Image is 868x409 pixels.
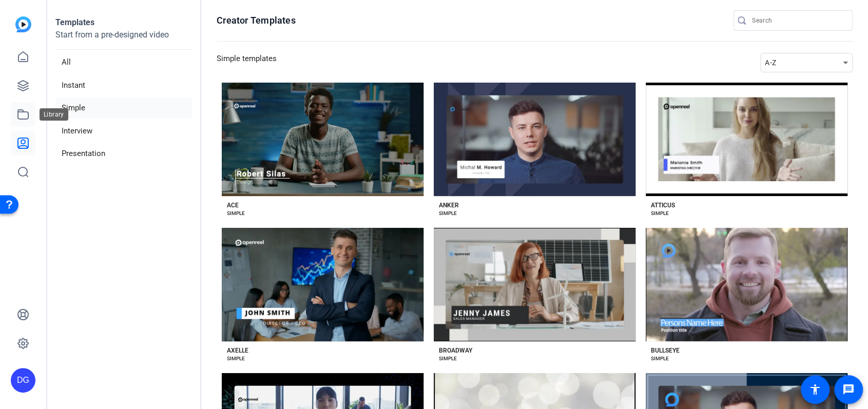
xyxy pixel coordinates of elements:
[55,17,94,27] strong: Templates
[227,346,248,355] div: AXELLE
[55,121,192,142] li: Interview
[55,75,192,96] li: Instant
[11,368,35,393] div: DG
[651,346,680,355] div: BULLSEYE
[809,383,821,396] mat-icon: accessibility
[222,228,423,341] button: Template image
[55,143,192,164] li: Presentation
[217,53,277,72] h3: Simple templates
[646,228,847,341] button: Template image
[765,59,776,67] span: A-Z
[55,52,192,73] li: All
[439,209,457,218] div: SIMPLE
[439,201,459,209] div: ANKER
[40,108,68,121] div: Library
[439,346,472,355] div: BROADWAY
[217,14,296,27] h1: Creator Templates
[434,228,635,341] button: Template image
[842,383,855,396] mat-icon: message
[227,209,245,218] div: SIMPLE
[651,355,669,363] div: SIMPLE
[434,83,635,196] button: Template image
[227,355,245,363] div: SIMPLE
[646,83,847,196] button: Template image
[227,201,239,209] div: ACE
[15,16,31,32] img: blue-gradient.svg
[651,201,675,209] div: ATTICUS
[651,209,669,218] div: SIMPLE
[55,98,192,119] li: Simple
[752,14,844,27] input: Search
[439,355,457,363] div: SIMPLE
[222,83,423,196] button: Template image
[55,29,192,50] p: Start from a pre-designed video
